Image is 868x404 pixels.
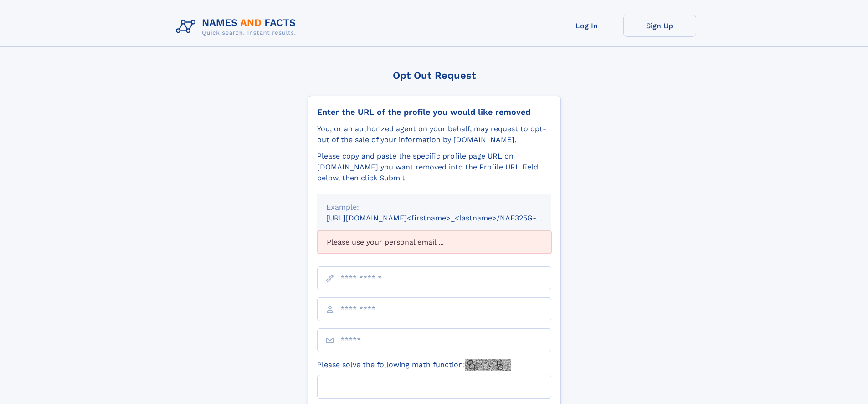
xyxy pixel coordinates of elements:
div: Please copy and paste the specific profile page URL on [DOMAIN_NAME] you want removed into the Pr... [317,151,551,184]
a: Sign Up [623,15,696,37]
a: Log In [550,15,623,37]
div: Please use your personal email ... [317,231,551,254]
div: Example: [326,202,542,213]
label: Please solve the following math function: [317,359,511,371]
small: [URL][DOMAIN_NAME]<firstname>_<lastname>/NAF325G-xxxxxxxx [326,214,569,222]
img: Logo Names and Facts [172,15,303,39]
div: Enter the URL of the profile you would like removed [317,107,551,117]
div: Opt Out Request [308,70,561,81]
div: You, or an authorized agent on your behalf, may request to opt-out of the sale of your informatio... [317,123,551,145]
